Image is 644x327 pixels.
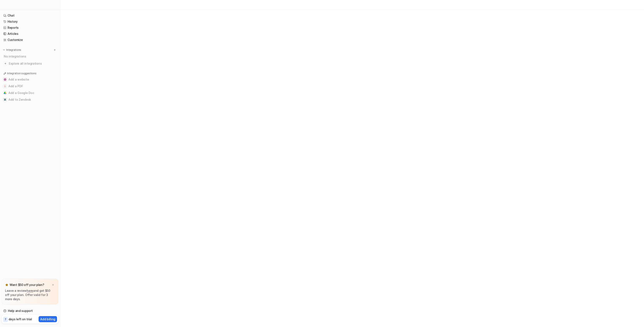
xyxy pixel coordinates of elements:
img: x [52,284,54,286]
img: star [5,283,8,287]
button: Add a Google DocAdd a Google Doc [2,90,58,96]
img: Add a PDF [4,85,6,87]
img: menu_add.svg [53,48,56,51]
a: Articles [2,31,58,37]
p: Want $50 off your plan? [10,283,44,287]
p: Add billing [40,317,55,321]
p: Integration suggestions [7,72,36,75]
a: Help and support [2,308,58,314]
img: Add a website [4,78,6,81]
button: Add to ZendeskAdd to Zendesk [2,96,58,103]
p: Leave a review and get $50 off your plan. Offer valid for 3 more days. [5,289,55,301]
div: No integrations [3,53,58,60]
a: History [2,19,58,25]
span: Explore all integrations [9,60,57,67]
a: Reports [2,25,58,31]
a: Customize [2,37,58,43]
a: here [27,289,33,292]
img: explore all integrations [3,61,8,66]
p: days left on trial [9,317,32,321]
p: 7 [5,318,6,321]
button: Integrations [2,48,22,52]
img: expand menu [3,48,5,51]
img: Add a Google Doc [4,92,6,94]
button: Add a websiteAdd a website [2,76,58,83]
button: Add billing [39,316,57,322]
p: Integrations [6,48,21,52]
a: Explore all integrations [2,61,58,66]
a: Chat [2,13,58,18]
button: Add a PDFAdd a PDF [2,83,58,90]
img: Add to Zendesk [4,98,6,101]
